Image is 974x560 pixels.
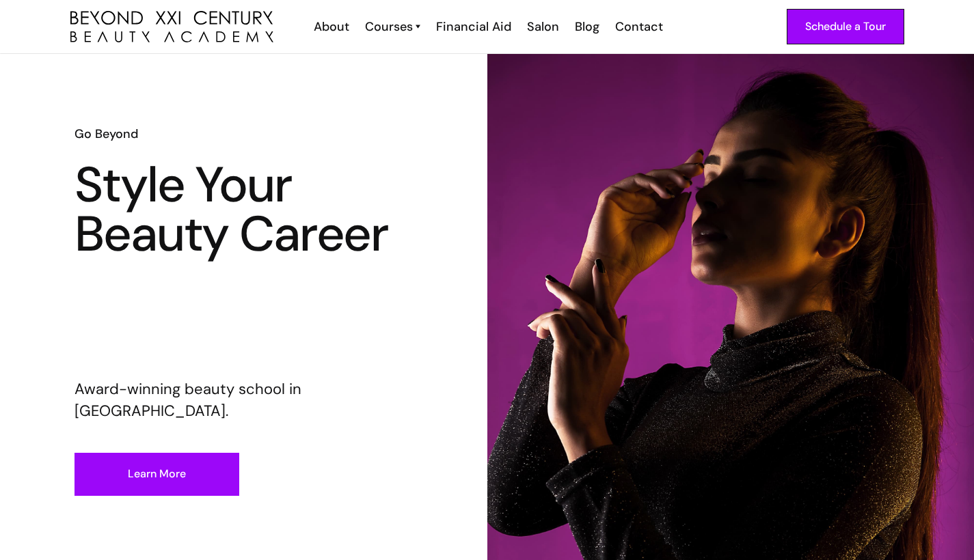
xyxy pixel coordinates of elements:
h1: Style Your Beauty Career [75,160,412,259]
div: Courses [365,18,413,36]
div: Salon [527,18,559,36]
p: Award-winning beauty school in [GEOGRAPHIC_DATA]. [75,378,412,422]
a: Courses [365,18,420,36]
a: Contact [606,18,670,36]
a: Schedule a Tour [787,9,904,44]
a: About [305,18,356,36]
div: Schedule a Tour [805,18,886,36]
h6: Go Beyond [75,125,412,143]
img: beyond 21st century beauty academy logo [70,11,273,43]
a: Blog [566,18,606,36]
a: Learn More [75,453,239,496]
div: About [314,18,349,36]
div: Blog [575,18,599,36]
a: Salon [518,18,566,36]
div: Contact [615,18,663,36]
div: Financial Aid [436,18,511,36]
a: home [70,11,273,43]
a: Financial Aid [427,18,518,36]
